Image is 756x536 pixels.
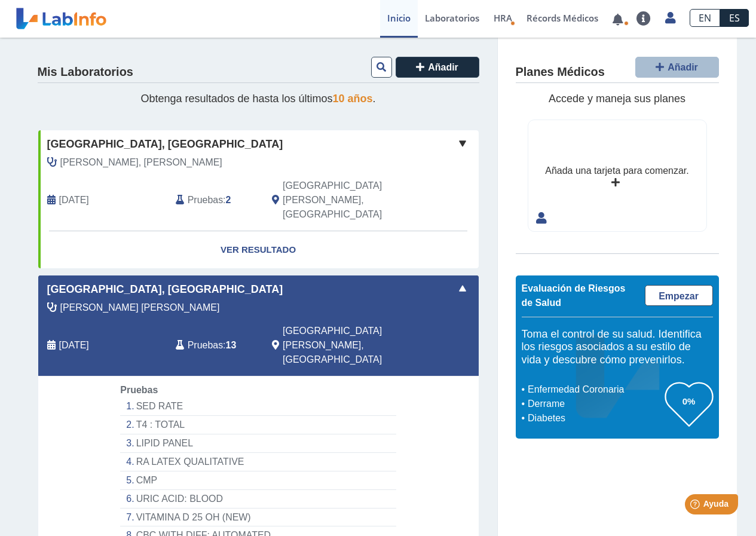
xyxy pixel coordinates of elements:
[494,12,512,24] span: HRA
[333,93,373,105] span: 10 años
[60,301,220,315] span: Vargas Reyes, Karla
[720,9,749,27] a: ES
[428,62,458,72] span: Añadir
[59,338,89,353] span: 2025-04-26
[47,281,283,298] span: [GEOGRAPHIC_DATA], [GEOGRAPHIC_DATA]
[120,490,396,509] li: URIC ACID: BLOOD
[120,453,396,471] li: RA LATEX QUALITATIVE
[522,283,626,308] span: Evaluación de Riesgos de Salud
[690,9,720,27] a: EN
[665,394,713,409] h3: 0%
[167,179,263,222] div: :
[650,489,743,523] iframe: Help widget launcher
[140,93,375,105] span: Obtenga resultados de hasta los últimos .
[120,397,396,416] li: SED RATE
[167,324,263,367] div: :
[120,434,396,453] li: LIPID PANEL
[120,416,396,434] li: T4 : TOTAL
[525,411,665,425] li: Diabetes
[47,136,283,152] span: [GEOGRAPHIC_DATA], [GEOGRAPHIC_DATA]
[659,291,699,301] span: Empezar
[120,509,396,527] li: VITAMINA D 25 OH (NEW)
[545,164,688,178] div: Añada una tarjeta para comenzar.
[226,340,237,350] b: 13
[549,93,685,105] span: Accede y maneja sus planes
[59,193,89,207] span: 2025-06-12
[283,324,415,367] span: San Juan, PR
[38,231,479,269] a: Ver Resultado
[516,65,605,79] h4: Planes Médicos
[120,385,158,395] span: Pruebas
[188,338,223,353] span: Pruebas
[38,65,133,79] h4: Mis Laboratorios
[120,471,396,490] li: CMP
[188,193,223,207] span: Pruebas
[525,382,665,397] li: Enfermedad Coronaria
[668,62,698,72] span: Añadir
[60,155,222,170] span: Garcia Rivera, Armando
[283,179,415,222] span: San Juan, PR
[522,328,713,367] h5: Toma el control de su salud. Identifica los riesgos asociados a su estilo de vida y descubre cómo...
[525,397,665,411] li: Derrame
[226,195,231,205] b: 2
